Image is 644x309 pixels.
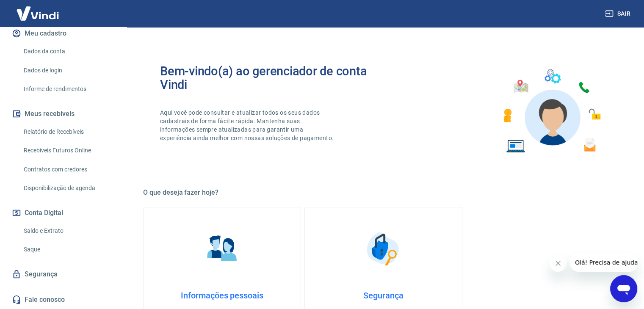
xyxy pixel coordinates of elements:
[20,80,116,98] a: Informe de rendimentos
[610,275,637,302] iframe: Botão para abrir a janela de mensagens
[10,24,116,43] button: Meu cadastro
[10,204,116,222] button: Conta Digital
[318,290,448,301] h4: Segurança
[362,228,405,270] img: Segurança
[201,228,243,270] img: Informações pessoais
[160,108,335,142] p: Aqui você pode consultar e atualizar todos os seus dados cadastrais de forma fácil e rápida. Mant...
[20,43,116,60] a: Dados da conta
[20,179,116,197] a: Disponibilização de agenda
[20,241,116,258] a: Saque
[603,6,634,22] button: Sair
[10,265,116,284] a: Segurança
[20,142,116,159] a: Recebíveis Futuros Online
[20,161,116,178] a: Contratos com credores
[10,0,65,26] img: Vindi
[10,105,116,123] button: Meus recebíveis
[160,64,384,91] h2: Bem-vindo(a) ao gerenciador de conta Vindi
[550,255,567,272] iframe: Fechar mensagem
[10,290,116,309] a: Fale conosco
[143,188,624,197] h5: O que deseja fazer hoje?
[157,290,287,301] h4: Informações pessoais
[20,222,116,240] a: Saldo e Extrato
[496,64,607,158] img: Imagem de um avatar masculino com diversos icones exemplificando as funcionalidades do gerenciado...
[5,6,71,13] span: Olá! Precisa de ajuda?
[20,62,116,79] a: Dados de login
[570,253,637,272] iframe: Mensagem da empresa
[20,123,116,141] a: Relatório de Recebíveis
